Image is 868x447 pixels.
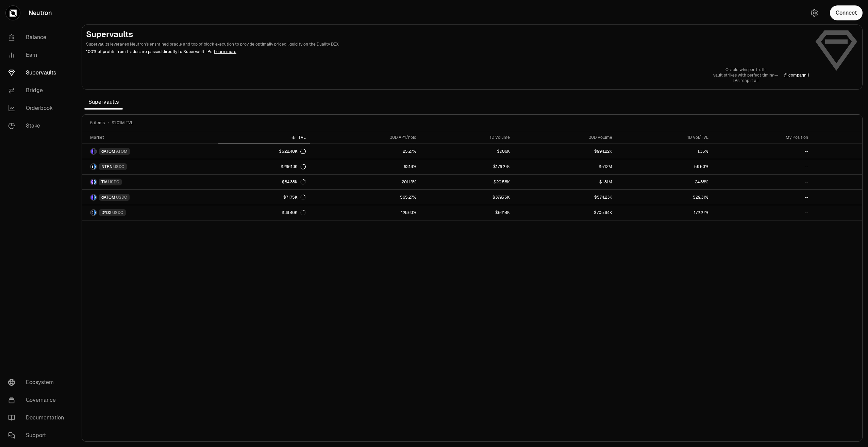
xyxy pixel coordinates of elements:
div: 1D Volume [424,135,510,140]
span: dATOM [101,149,115,154]
a: 128.63% [310,205,420,220]
img: dATOM Logo [91,149,93,154]
a: $71.75K [218,190,310,205]
a: $20.58K [420,175,514,189]
a: NTRN LogoUSDC LogoNTRNUSDC [82,159,218,174]
button: Connect [830,5,863,20]
a: 59.53% [616,159,713,174]
div: $296.13K [281,164,306,169]
a: dATOM LogoATOM LogodATOMATOM [82,144,218,159]
a: Governance [3,391,73,409]
div: 1D Vol/TVL [620,135,708,140]
a: Stake [3,117,73,135]
div: My Position [717,135,808,140]
a: DYDX LogoUSDC LogoDYDXUSDC [82,205,218,220]
a: Bridge [3,82,73,99]
a: $705.84K [514,205,616,220]
div: TVL [222,135,306,140]
a: $84.38K [218,175,310,189]
a: Documentation [3,409,73,427]
a: dATOM LogoUSDC LogodATOMUSDC [82,190,218,205]
a: 24.38% [616,175,713,189]
div: $84.38K [282,179,306,185]
a: $66.14K [420,205,514,220]
div: 30D APY/hold [314,135,416,140]
p: 100% of profits from trades are passed directly to Supervault LPs. [86,49,809,55]
a: -- [713,205,812,220]
div: Market [90,135,214,140]
span: $1.01M TVL [112,120,133,126]
img: USDC Logo [94,195,96,200]
a: 63.18% [310,159,420,174]
span: ATOM [116,149,128,154]
img: DYDX Logo [91,210,93,215]
p: @ jcompagni1 [784,72,809,78]
div: $71.75K [283,195,306,200]
a: -- [713,190,812,205]
span: USDC [113,164,124,169]
a: $296.13K [218,159,310,174]
img: USDC Logo [94,164,96,169]
div: $38.40K [282,210,306,215]
a: $7.06K [420,144,514,159]
span: TIA [101,179,107,185]
a: @jcompagni1 [784,72,809,78]
span: USDC [112,210,123,215]
img: dATOM Logo [91,195,93,200]
a: 172.27% [616,205,713,220]
div: $522.40K [279,149,306,154]
a: Support [3,427,73,444]
a: -- [713,144,812,159]
span: USDC [108,179,119,185]
a: 25.27% [310,144,420,159]
div: 30D Volume [518,135,612,140]
a: Balance [3,29,73,46]
img: ATOM Logo [94,149,96,154]
a: Learn more [214,49,236,54]
a: -- [713,159,812,174]
span: NTRN [101,164,113,169]
span: dATOM [101,195,115,200]
a: $522.40K [218,144,310,159]
a: 201.13% [310,175,420,189]
a: $176.27K [420,159,514,174]
a: $5.12M [514,159,616,174]
span: DYDX [101,210,112,215]
a: Earn [3,46,73,64]
a: 1.35% [616,144,713,159]
a: 529.31% [616,190,713,205]
a: TIA LogoUSDC LogoTIAUSDC [82,175,218,189]
p: Oracle whisper truth, [713,67,778,72]
p: vault strikes with perfect timing— [713,72,778,78]
img: USDC Logo [94,210,96,215]
p: LPs reap it all. [713,78,778,83]
a: $1.81M [514,175,616,189]
a: Oracle whisper truth,vault strikes with perfect timing—LPs reap it all. [713,67,778,83]
img: TIA Logo [91,179,93,185]
a: $38.40K [218,205,310,220]
a: $574.23K [514,190,616,205]
a: -- [713,175,812,189]
p: Supervaults leverages Neutron's enshrined oracle and top of block execution to provide optimally ... [86,41,809,47]
span: Supervaults [84,95,123,109]
a: Orderbook [3,99,73,117]
a: 565.27% [310,190,420,205]
a: $379.75K [420,190,514,205]
a: Ecosystem [3,374,73,391]
a: $994.22K [514,144,616,159]
img: NTRN Logo [91,164,93,169]
a: Supervaults [3,64,73,82]
span: 5 items [90,120,105,126]
img: USDC Logo [94,179,96,185]
span: USDC [116,195,127,200]
h2: Supervaults [86,29,809,40]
